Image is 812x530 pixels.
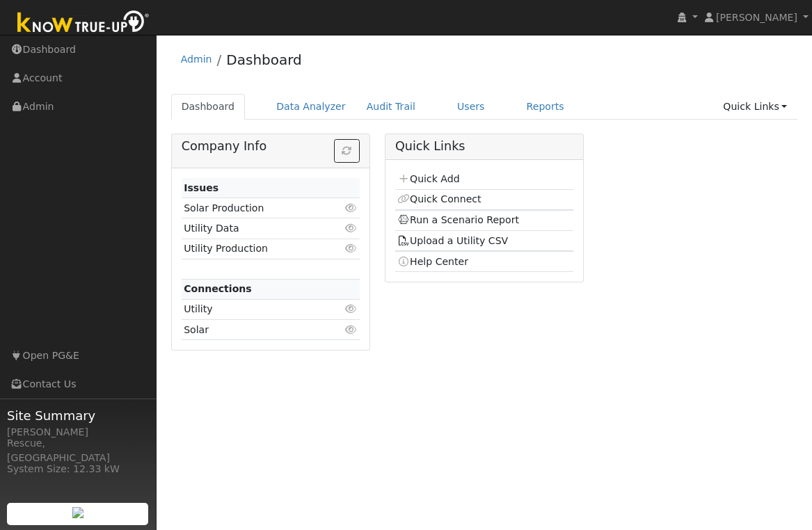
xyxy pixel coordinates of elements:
[7,425,149,440] div: [PERSON_NAME]
[181,54,212,65] a: Admin
[7,462,149,476] div: System Size: 12.33 kW
[266,94,356,120] a: Data Analyzer
[516,94,575,120] a: Reports
[171,94,246,120] a: Dashboard
[716,12,797,23] span: [PERSON_NAME]
[345,243,358,253] i: Click to view
[182,198,331,218] td: Solar Production
[397,235,508,246] a: Upload a Utility CSV
[7,436,149,465] div: Rescue, [GEOGRAPHIC_DATA]
[182,218,331,239] td: Utility Data
[72,507,83,518] img: retrieve
[713,94,797,120] a: Quick Links
[395,139,573,154] h5: Quick Links
[397,214,519,225] a: Run a Scenario Report
[345,223,358,233] i: Click to view
[182,239,331,259] td: Utility Production
[345,203,358,213] i: Click to view
[182,320,331,340] td: Solar
[397,256,468,267] a: Help Center
[356,94,426,120] a: Audit Trail
[7,406,149,425] span: Site Summary
[345,325,358,335] i: Click to view
[184,182,218,193] strong: Issues
[345,304,358,314] i: Click to view
[226,51,302,68] a: Dashboard
[184,283,252,294] strong: Connections
[182,139,360,154] h5: Company Info
[10,8,157,39] img: Know True-Up
[397,193,481,204] a: Quick Connect
[397,173,459,184] a: Quick Add
[182,299,331,319] td: Utility
[447,94,495,120] a: Users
